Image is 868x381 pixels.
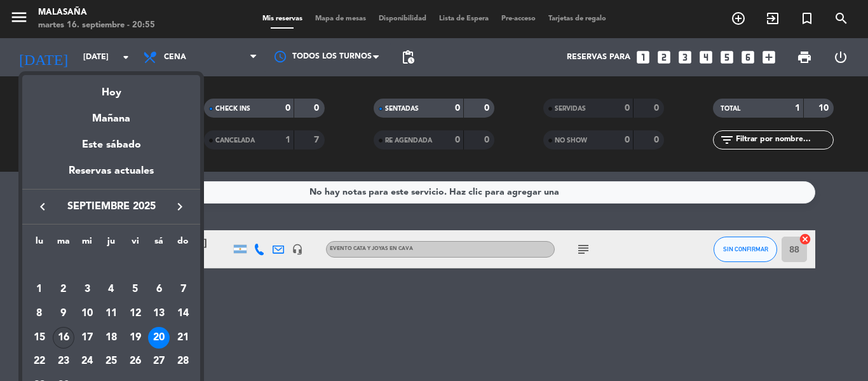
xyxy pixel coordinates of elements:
div: 19 [125,327,146,349]
div: 4 [100,279,122,300]
td: 22 de septiembre de 2025 [27,350,51,374]
div: 3 [76,279,98,300]
div: 2 [53,279,74,300]
td: 26 de septiembre de 2025 [123,350,147,374]
td: 13 de septiembre de 2025 [147,301,172,326]
div: 25 [100,351,122,373]
td: 7 de septiembre de 2025 [171,278,195,302]
td: 25 de septiembre de 2025 [99,350,123,374]
div: 26 [125,351,146,373]
td: 10 de septiembre de 2025 [75,301,99,326]
th: martes [51,234,76,254]
td: 8 de septiembre de 2025 [27,301,51,326]
td: 1 de septiembre de 2025 [27,278,51,302]
div: Reservas actuales [22,163,200,189]
td: 21 de septiembre de 2025 [171,326,195,350]
td: 4 de septiembre de 2025 [99,278,123,302]
td: 24 de septiembre de 2025 [75,350,99,374]
td: 18 de septiembre de 2025 [99,326,123,350]
div: 1 [29,279,50,300]
div: 11 [100,303,122,324]
td: 15 de septiembre de 2025 [27,326,51,350]
div: 28 [172,351,194,373]
td: 11 de septiembre de 2025 [99,301,123,326]
div: 8 [29,303,50,324]
div: 15 [29,327,50,349]
i: keyboard_arrow_right [172,199,187,214]
button: keyboard_arrow_left [31,198,54,215]
th: jueves [99,234,123,254]
td: 23 de septiembre de 2025 [51,350,76,374]
i: keyboard_arrow_left [35,199,50,214]
td: 20 de septiembre de 2025 [147,326,172,350]
td: 3 de septiembre de 2025 [75,278,99,302]
th: miércoles [75,234,99,254]
td: 9 de septiembre de 2025 [51,301,76,326]
div: 24 [76,351,98,373]
div: 23 [53,351,74,373]
div: 20 [148,327,170,349]
th: lunes [27,234,51,254]
div: Este sábado [22,127,200,163]
div: 12 [125,303,146,324]
button: keyboard_arrow_right [168,198,191,215]
div: 17 [76,327,98,349]
td: 12 de septiembre de 2025 [123,301,147,326]
th: sábado [147,234,172,254]
div: 22 [29,351,50,373]
td: 2 de septiembre de 2025 [51,278,76,302]
th: domingo [171,234,195,254]
div: 13 [148,303,170,324]
th: viernes [123,234,147,254]
div: 27 [148,351,170,373]
td: 5 de septiembre de 2025 [123,278,147,302]
td: SEP. [27,254,195,278]
td: 27 de septiembre de 2025 [147,350,172,374]
div: Mañana [22,101,200,127]
div: 14 [172,303,194,324]
div: Hoy [22,75,200,101]
td: 16 de septiembre de 2025 [51,326,76,350]
td: 28 de septiembre de 2025 [171,350,195,374]
div: 10 [76,303,98,324]
span: septiembre 2025 [54,198,168,215]
td: 17 de septiembre de 2025 [75,326,99,350]
td: 19 de septiembre de 2025 [123,326,147,350]
td: 6 de septiembre de 2025 [147,278,172,302]
div: 6 [148,279,170,300]
div: 18 [100,327,122,349]
td: 14 de septiembre de 2025 [171,301,195,326]
div: 16 [53,327,74,349]
div: 5 [125,279,146,300]
div: 7 [172,279,194,300]
div: 9 [53,303,74,324]
div: 21 [172,327,194,349]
